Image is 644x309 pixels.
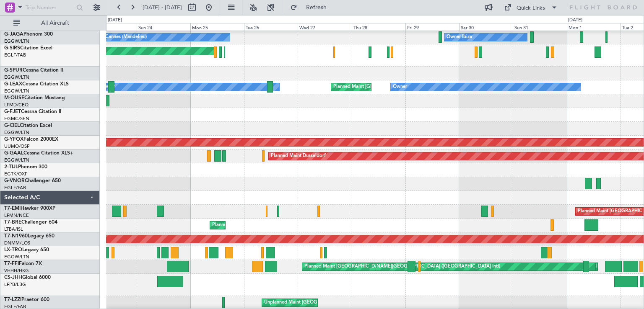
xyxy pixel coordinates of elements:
[4,82,22,87] span: G-LEAX
[4,143,29,149] a: UUMO/OSF
[4,261,19,266] span: T7-FFI
[4,157,29,163] a: EGGW/LTN
[4,275,22,280] span: CS-JHH
[108,17,122,24] div: [DATE]
[9,16,91,30] button: All Aircraft
[352,23,405,31] div: Thu 28
[4,247,22,252] span: LX-TRO
[4,129,29,136] a: EGGW/LTN
[4,137,58,142] a: G-YFOXFalcon 2000EX
[4,220,57,225] a: T7-BREChallenger 604
[4,137,23,142] span: G-YFOX
[22,20,88,26] span: All Aircraft
[4,254,29,260] a: EGGW/LTN
[4,151,73,156] a: G-GAALCessna Citation XLS+
[4,82,69,87] a: G-LEAXCessna Citation XLS
[4,102,29,108] a: LFMD/CEQ
[568,17,582,24] div: [DATE]
[517,4,545,13] div: Quick Links
[4,95,24,100] span: M-OUSE
[4,95,65,100] a: M-OUSECitation Mustang
[4,165,47,170] a: 2-TIJLPhenom 300
[286,1,337,14] button: Refresh
[4,185,26,191] a: EGLF/FAB
[271,150,326,162] div: Planned Maint Dusseldorf
[4,297,49,302] a: T7-LZZIPraetor 600
[4,46,52,51] a: G-SIRSCitation Excel
[83,23,136,31] div: Sat 23
[299,5,334,10] span: Refresh
[4,234,55,239] a: T7-N1960Legacy 650
[4,171,27,177] a: EGTK/OXF
[459,23,513,31] div: Sat 30
[393,81,407,93] div: Owner
[4,116,29,122] a: EGMC/SEN
[4,178,61,183] a: G-VNORChallenger 650
[567,23,621,31] div: Mon 1
[143,4,182,11] span: [DATE] - [DATE]
[85,31,147,44] div: No Crew Cannes (Mandelieu)
[333,81,465,93] div: Planned Maint [GEOGRAPHIC_DATA] ([GEOGRAPHIC_DATA])
[4,123,20,128] span: G-CIEL
[4,32,23,37] span: G-JAGA
[4,206,21,211] span: T7-EMI
[447,31,472,44] div: Owner Ibiza
[500,1,562,14] button: Quick Links
[4,206,55,211] a: T7-EMIHawker 900XP
[4,281,26,288] a: LFPB/LBG
[4,165,18,170] span: 2-TIJL
[4,226,23,232] a: LTBA/ISL
[4,297,21,302] span: T7-LZZI
[354,260,500,273] div: [PERSON_NAME][GEOGRAPHIC_DATA] ([GEOGRAPHIC_DATA] Intl)
[4,109,61,114] a: G-FJETCessna Citation II
[190,23,244,31] div: Mon 25
[4,32,53,37] a: G-JAGAPhenom 300
[137,23,190,31] div: Sun 24
[4,275,51,280] a: CS-JHHGlobal 6000
[101,81,115,93] div: Owner
[26,1,74,14] input: Trip Number
[4,240,30,246] a: DNMM/LOS
[298,23,351,31] div: Wed 27
[264,296,402,309] div: Unplanned Maint [GEOGRAPHIC_DATA] ([GEOGRAPHIC_DATA])
[4,178,25,183] span: G-VNOR
[4,68,63,73] a: G-SPURCessna Citation II
[4,46,20,51] span: G-SIRS
[4,52,26,58] a: EGLF/FAB
[4,212,29,219] a: LFMN/NCE
[212,219,313,232] div: Planned Maint Warsaw ([GEOGRAPHIC_DATA])
[4,151,23,156] span: G-GAAL
[4,74,29,80] a: EGGW/LTN
[4,261,42,266] a: T7-FFIFalcon 7X
[4,68,23,73] span: G-SPUR
[4,88,29,94] a: EGGW/LTN
[513,23,566,31] div: Sun 31
[405,23,459,31] div: Fri 29
[4,123,52,128] a: G-CIELCitation Excel
[4,234,28,239] span: T7-N1960
[4,220,21,225] span: T7-BRE
[244,23,298,31] div: Tue 26
[4,247,49,252] a: LX-TROLegacy 650
[304,260,444,273] div: Planned Maint [GEOGRAPHIC_DATA] ([GEOGRAPHIC_DATA] Intl)
[4,109,21,114] span: G-FJET
[4,38,29,44] a: EGGW/LTN
[4,268,29,274] a: VHHH/HKG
